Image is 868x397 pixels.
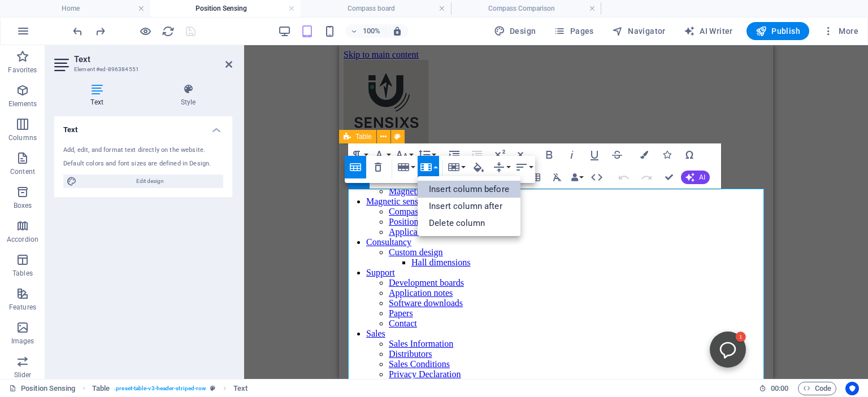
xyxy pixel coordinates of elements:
[11,337,34,346] p: Images
[656,143,678,166] button: Icons
[416,143,437,166] button: Line Height
[845,382,859,395] button: Usercentrics
[363,24,381,38] h6: 100%
[607,22,670,40] button: Navigator
[8,66,37,75] p: Favorites
[803,382,831,395] span: Code
[7,235,38,244] p: Accordion
[561,143,583,166] button: Italic (Ctrl+I)
[569,166,585,189] button: Data Bindings
[613,166,635,189] button: Undo (Ctrl+Z)
[489,22,541,40] div: Design (Ctrl+Alt+Y)
[210,385,215,391] i: This element is a customizable preset
[71,25,84,38] i: Undo: Delete elements (Ctrl+Z)
[80,174,220,188] span: Edit design
[150,2,301,15] h4: Position Sensing
[491,156,512,178] button: Vertical Align
[14,201,32,210] p: Boxes
[489,22,541,40] button: Design
[418,198,520,215] a: Insert column after
[74,64,210,75] h3: Element #ed-896384551
[92,382,110,395] span: Click to select. Double-click to edit
[466,143,488,166] button: Decrease Indent
[539,143,560,166] button: Bold (Ctrl+B)
[771,382,788,395] span: 00 00
[756,25,800,37] span: Publish
[513,156,535,178] button: Horizontal Align
[468,156,489,178] button: Cell Background
[54,84,144,107] h4: Text
[63,159,223,169] div: Default colors and font sizes are defined in Design.
[586,166,607,189] button: HTML
[371,286,407,322] button: Open chatbot window
[14,370,32,379] p: Slider
[418,176,520,236] div: Column
[679,143,700,166] button: Special Characters
[233,382,248,395] span: Click to select. Double-click to edit
[451,2,601,15] h4: Compass Comparison
[345,156,366,178] button: Table Header
[71,24,84,38] button: undo
[798,382,836,395] button: Code
[554,25,593,37] span: Pages
[12,269,33,278] p: Tables
[759,382,789,395] h6: Session time
[94,25,107,38] i: Redo: Change text (Ctrl+Y, ⌘+Y)
[8,99,37,108] p: Elements
[584,143,605,166] button: Underline (Ctrl+U)
[823,25,858,37] span: More
[301,2,451,15] h4: Compass board
[10,167,35,176] p: Content
[8,133,37,142] p: Columns
[699,174,705,181] span: AI
[54,116,232,137] h4: Text
[367,156,389,178] button: Remove Table
[392,26,402,36] i: On resize automatically adjust zoom level to fit chosen device.
[114,382,206,395] span: . preset-table-v3-header-striped-row
[346,24,386,38] button: 100%
[144,84,232,107] h4: Style
[371,143,392,166] button: Font Family
[418,156,439,178] button: Column
[162,25,175,38] i: Reload page
[5,5,80,14] a: Skip to main content
[636,166,657,189] button: Redo (Ctrl+Shift+Z)
[93,24,107,38] button: redo
[63,174,223,188] button: Edit design
[418,181,520,198] a: Insert column before
[633,143,655,166] button: Colors
[818,22,863,40] button: More
[161,24,175,38] button: reload
[63,146,223,155] div: Add, edit, and format text directly on the website.
[606,143,628,166] button: Strikethrough
[489,143,510,166] button: Superscript
[9,303,36,312] p: Features
[549,22,598,40] button: Pages
[511,143,533,166] button: Subscript
[9,382,76,395] a: Click to cancel selection. Double-click to open Pages
[395,156,416,178] button: Row
[445,156,467,178] button: Cell
[418,215,520,232] a: Delete column
[681,171,710,184] button: AI
[684,25,733,37] span: AI Writer
[612,25,666,37] span: Navigator
[546,166,568,189] button: Clear Formatting
[747,22,809,40] button: Publish
[658,166,680,189] button: Confirm (Ctrl+⏎)
[444,143,465,166] button: Increase Indent
[779,384,780,392] span: :
[348,143,370,166] button: Paragraph Format
[679,22,737,40] button: AI Writer
[355,133,372,140] span: Table
[494,25,536,37] span: Design
[393,143,415,166] button: Font Size
[92,382,248,395] nav: breadcrumb
[74,54,232,64] h2: Text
